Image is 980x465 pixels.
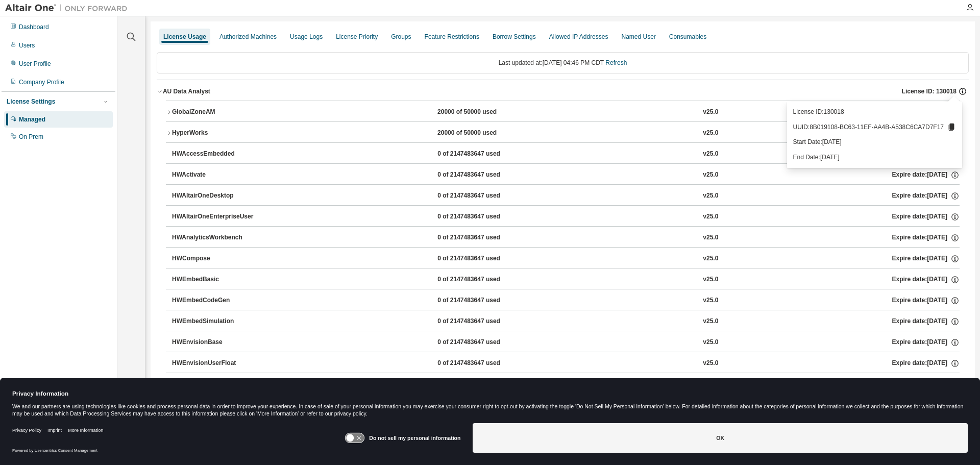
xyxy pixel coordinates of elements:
div: 0 of 2147483647 used [437,170,529,180]
div: HyperWorks [172,129,264,138]
div: HWAltairOneEnterpriseUser [172,212,264,222]
button: HyperWorks20000 of 50000 usedv25.0Expire date:[DATE] [166,122,960,144]
div: 0 of 2147483647 used [437,254,529,263]
button: HWCompose0 of 2147483647 usedv25.0Expire date:[DATE] [172,248,960,270]
div: 0 of 2147483647 used [437,317,529,326]
div: User Profile [19,60,51,68]
div: Expire date: [DATE] [892,338,960,347]
div: 0 of 2147483647 used [437,212,529,222]
div: v25.0 [703,317,718,326]
div: Expire date: [DATE] [892,317,960,326]
div: v25.0 [703,296,718,305]
div: Company Profile [19,78,64,86]
div: Last updated at: [DATE] 04:46 PM CDT [157,52,969,74]
div: 0 of 2147483647 used [437,191,529,201]
p: UUID: 8B019108-BC63-11EF-AA4B-A538C6CA7D7F17 [793,123,957,132]
div: 20000 of 50000 used [437,129,529,138]
div: HWActivate [172,170,264,180]
div: Managed [19,115,45,124]
div: HWEnvisionBase [172,338,264,347]
div: 0 of 2147483647 used [437,296,529,305]
div: Allowed IP Addresses [549,33,608,41]
div: License Usage [163,33,206,41]
button: GlobalZoneAM20000 of 50000 usedv25.0Expire date:[DATE] [166,101,960,124]
button: HWAnalyticsWorkbench0 of 2147483647 usedv25.0Expire date:[DATE] [172,227,960,249]
div: v25.0 [703,191,718,201]
div: HWEmbedSimulation [172,317,264,326]
div: Expire date: [DATE] [892,275,960,284]
div: HWAccessEmbedded [172,150,264,159]
img: Altair One [5,3,133,13]
div: Groups [391,33,411,41]
div: Expire date: [DATE] [892,359,960,368]
div: Expire date: [DATE] [892,191,960,201]
div: 0 of 2147483647 used [437,359,529,368]
div: Expire date: [DATE] [892,233,960,242]
div: Usage Logs [290,33,323,41]
div: Expire date: [DATE] [892,170,960,180]
div: v25.0 [703,212,718,222]
div: HWAnalyticsWorkbench [172,233,264,242]
div: Authorized Machines [219,33,277,41]
span: License ID: 130018 [902,87,957,95]
button: AU Data AnalystLicense ID: 130018 [157,80,969,103]
div: v25.0 [703,150,718,159]
div: Consumables [669,33,706,41]
div: v25.0 [703,338,718,347]
div: HWEnvisionUserFloat [172,359,264,368]
div: 0 of 2147483647 used [437,150,529,159]
div: AU Data Analyst [163,87,210,95]
div: 20000 of 50000 used [437,108,529,117]
button: HWAccessEmbedded0 of 2147483647 usedv25.0Expire date:[DATE] [172,143,960,165]
div: Users [19,41,35,50]
div: v25.0 [703,108,718,117]
div: Feature Restrictions [425,33,479,41]
button: HWEmbedCodeGen0 of 2147483647 usedv25.0Expire date:[DATE] [172,289,960,312]
div: On Prem [19,133,43,141]
div: License Priority [336,33,378,41]
div: HWEmbedCodeGen [172,296,264,305]
div: v25.0 [703,170,718,180]
div: Named User [621,33,655,41]
div: GlobalZoneAM [172,108,264,117]
button: HWAltairOneDesktop0 of 2147483647 usedv25.0Expire date:[DATE] [172,185,960,207]
div: Expire date: [DATE] [892,296,960,305]
div: v25.0 [703,275,718,284]
div: HWCompose [172,254,264,263]
div: Borrow Settings [493,33,536,41]
div: v25.0 [703,129,718,138]
button: HWGraphLakehouse0 of 2147483647 usedv25.0Expire date:[DATE] [172,373,960,396]
p: Start Date: [DATE] [793,138,957,146]
div: v25.0 [703,233,718,242]
button: HWAltairOneEnterpriseUser0 of 2147483647 usedv25.0Expire date:[DATE] [172,206,960,228]
button: HWEmbedSimulation0 of 2147483647 usedv25.0Expire date:[DATE] [172,310,960,333]
div: HWAltairOneDesktop [172,191,264,201]
button: HWEmbedBasic0 of 2147483647 usedv25.0Expire date:[DATE] [172,268,960,291]
button: HWEnvisionUserFloat0 of 2147483647 usedv25.0Expire date:[DATE] [172,352,960,375]
div: Expire date: [DATE] [892,254,960,263]
div: 0 of 2147483647 used [437,275,529,284]
p: License ID: 130018 [793,108,957,116]
div: Dashboard [19,23,49,31]
a: Refresh [605,59,627,66]
div: HWEmbedBasic [172,275,264,284]
div: 0 of 2147483647 used [437,233,529,242]
p: End Date: [DATE] [793,153,957,162]
div: v25.0 [703,359,718,368]
div: Expire date: [DATE] [892,212,960,222]
button: HWEnvisionBase0 of 2147483647 usedv25.0Expire date:[DATE] [172,331,960,354]
div: v25.0 [703,254,718,263]
div: 0 of 2147483647 used [437,338,529,347]
button: HWActivate0 of 2147483647 usedv25.0Expire date:[DATE] [172,164,960,186]
div: License Settings [7,97,55,106]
